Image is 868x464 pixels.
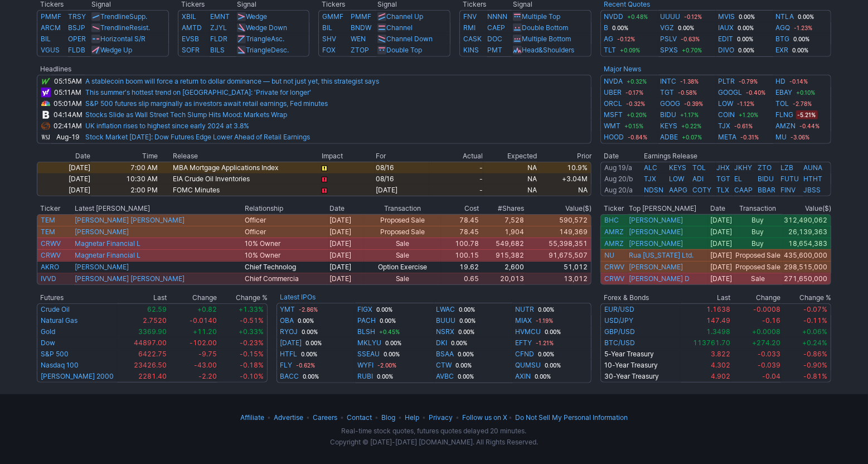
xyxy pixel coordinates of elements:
th: Transaction [364,203,441,214]
a: OBA [280,315,294,326]
td: NA [483,162,537,173]
a: Stock Market [DATE]: Dow Futures Edge Lower Ahead of Retail Earnings [85,133,310,141]
a: Double Bottom [522,23,568,32]
span: 0.00% [736,23,755,32]
a: WYFI [357,360,374,371]
a: [PERSON_NAME] D [629,274,690,283]
td: [DATE] [37,185,91,196]
a: OPER [68,35,86,43]
th: Date [37,151,91,162]
span: Asc. [271,35,284,43]
a: UUUU [661,11,681,22]
a: Affiliate [240,413,264,422]
a: META [718,132,736,143]
a: BIL [41,35,51,43]
td: 08/16 [375,173,429,185]
span: -0.40% [744,88,767,97]
a: EDIT [718,33,733,45]
span: 0.00% [736,46,756,55]
a: BIDU [758,175,774,183]
a: ADBE [661,132,678,143]
a: Aug 20/b [604,175,633,183]
a: FLNG [776,109,794,120]
a: NU [604,251,614,259]
a: [PERSON_NAME] [629,216,683,225]
a: Follow us on X [462,413,507,422]
a: BSJP [68,23,85,32]
a: WMT [604,120,620,132]
a: ZTO [758,163,772,172]
a: INTC [661,76,677,87]
a: Nasdaq 100 [41,361,79,369]
a: [PERSON_NAME] [629,228,683,236]
a: GOOGL [718,87,742,98]
a: S&P 500 [41,350,69,358]
a: [PERSON_NAME] [PERSON_NAME] [75,216,185,224]
a: Wedge Down [246,23,287,32]
span: -0.63% [680,35,702,43]
a: NSRX [437,326,455,337]
a: FINV [780,186,796,194]
td: NA [483,173,537,185]
a: Stocks Slide as Wall Street Tech Slump Hits Mood: Markets Wrap [85,110,287,119]
a: Careers [313,413,337,422]
td: 02:41AM [51,120,85,132]
td: [DATE] [37,162,91,173]
a: PSLV [661,33,677,45]
span: -0.12% [615,35,637,43]
th: Ticker [600,203,628,214]
a: Latest IPOs [280,293,316,301]
a: GOOG [661,98,681,109]
a: Multiple Top [522,12,560,21]
a: Aug 19/a [604,163,632,172]
a: JKHY [734,163,752,172]
span: -0.79% [737,77,759,86]
a: AXIN [515,371,531,382]
a: [PERSON_NAME] 2000 [41,372,114,380]
a: ALC [644,163,658,172]
a: Head&Shoulders [522,46,574,54]
td: 08/16 [375,162,429,173]
span: -0.12% [683,12,704,21]
a: ADI [692,175,704,183]
a: S&P 500 futures slip marginally as investors await retail earnings, Fed minutes [85,99,328,108]
span: -2.78% [792,99,814,108]
a: WEN [351,35,366,43]
span: -0.39% [683,99,705,108]
a: CAEP [487,23,505,32]
a: Multiple Bottom [522,35,571,43]
a: Privacy [429,413,453,422]
span: +0.32% [625,77,648,86]
span: +0.07% [681,133,704,142]
td: Aug-19 [51,132,85,144]
a: Channel Up [386,12,423,21]
td: [DATE] [375,185,429,196]
a: NDSN [644,186,664,194]
a: AG [604,33,613,45]
a: TRSY [68,12,86,21]
a: BLSH [357,326,375,337]
span: +1.20% [737,110,760,119]
a: KEYS [669,163,686,172]
th: For [375,151,429,162]
a: USD/JPY [604,316,633,325]
a: LOW [718,98,733,109]
a: Magnetar Financial L [75,251,140,259]
a: TriangleDesc. [246,46,289,54]
th: Cost [441,203,479,214]
td: 10.9% [537,162,591,173]
a: NNNN [487,12,507,21]
a: TriangleAsc. [246,35,284,43]
a: Magnetar Financial L [75,239,140,248]
a: AVBC [437,371,454,382]
a: HVMCU [515,326,541,337]
a: FOX [322,46,336,54]
td: MBA Mortgage Applications Index [172,162,321,173]
a: [PERSON_NAME] [PERSON_NAME] [75,274,185,283]
span: 0.00% [677,23,696,32]
a: Gold [41,327,55,336]
a: TEM [41,216,55,224]
a: BTG [776,33,790,45]
a: IAUX [718,22,734,33]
